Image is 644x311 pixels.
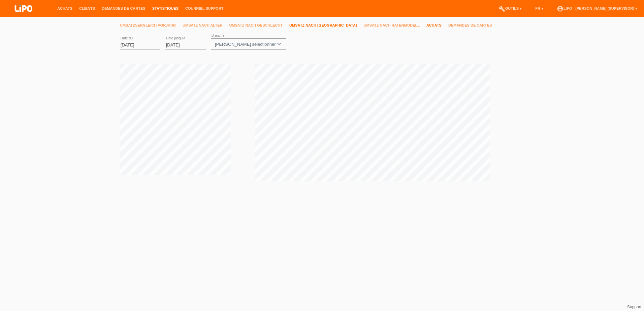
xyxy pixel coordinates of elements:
[627,305,641,309] a: Support
[149,6,182,10] a: Statistiques
[7,14,40,19] a: LIPO pay
[426,23,448,27] a: Achats
[495,6,525,10] a: buildOutils ▾
[76,6,98,10] a: Clients
[553,6,641,10] a: account_circleLIPO - [PERSON_NAME] (Supervisor) ▾
[54,6,76,10] a: Achats
[557,5,563,12] i: account_circle
[120,23,183,27] a: Umsatzvergleich Vorjahr
[98,6,149,10] a: Demandes de cartes
[289,23,363,27] a: Umsatz nach [GEOGRAPHIC_DATA]
[448,23,499,27] a: Demandes de cartes
[182,6,227,10] a: Courriel Support
[215,42,276,47] span: [PERSON_NAME] sélectionner
[532,6,547,10] a: FR ▾
[364,23,426,27] a: Umsatz nach Ratenmodell
[183,23,229,27] a: Umsatz nach Alter
[498,5,505,12] i: build
[229,23,289,27] a: Umsatz nach Geschlecht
